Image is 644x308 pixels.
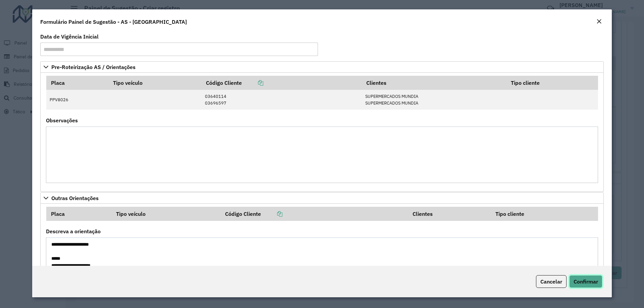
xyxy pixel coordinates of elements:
th: Tipo cliente [491,207,598,221]
button: Confirmar [569,275,602,288]
h4: Formulário Painel de Sugestão - AS - [GEOGRAPHIC_DATA] [40,18,187,26]
span: Confirmar [574,278,598,285]
th: Clientes [362,76,506,90]
th: Tipo veículo [111,207,220,221]
td: 03640114 03696597 [202,90,362,110]
th: Placa [46,207,111,221]
div: Outras Orientações [40,204,604,303]
button: Close [594,17,604,26]
th: Tipo cliente [506,76,598,90]
th: Código Cliente [220,207,408,221]
span: Outras Orientações [51,195,99,201]
th: Tipo veículo [108,76,202,90]
label: Observações [46,116,78,124]
th: Placa [46,76,108,90]
em: Fechar [596,19,602,24]
th: Código Cliente [202,76,362,90]
a: Copiar [261,210,282,217]
td: PPV8026 [46,90,108,110]
span: Pre-Roteirização AS / Orientações [51,64,136,70]
button: Cancelar [536,275,567,288]
div: Pre-Roteirização AS / Orientações [40,73,604,192]
label: Descreva a orientação [46,227,101,235]
th: Clientes [408,207,491,221]
label: Data de Vigência Inicial [40,33,99,41]
a: Copiar [242,79,263,86]
td: SUPERMERCADOS MUNDIA SUPERMERCADOS MUNDIA [362,90,506,110]
span: Cancelar [540,278,562,285]
a: Outras Orientações [40,192,604,204]
a: Pre-Roteirização AS / Orientações [40,61,604,73]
